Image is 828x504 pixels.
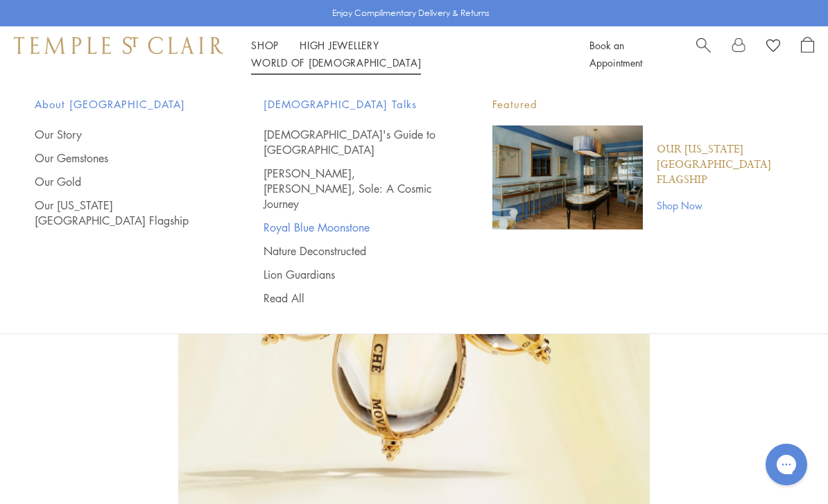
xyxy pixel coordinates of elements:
[332,6,490,20] p: Enjoy Complimentary Delivery & Returns
[657,142,793,188] a: Our [US_STATE][GEOGRAPHIC_DATA] Flagship
[759,439,814,490] iframe: Gorgias live chat messenger
[264,243,437,259] a: Nature Deconstructed
[35,127,208,142] a: Our Story
[35,150,208,166] a: Our Gemstones
[492,96,793,113] p: Featured
[766,37,780,58] a: View Wishlist
[657,198,793,213] a: Shop Now
[300,38,379,52] a: High JewelleryHigh Jewellery
[264,290,437,306] a: Read All
[35,174,208,189] a: Our Gold
[251,37,558,71] nav: Main navigation
[251,55,421,69] a: World of [DEMOGRAPHIC_DATA]World of [DEMOGRAPHIC_DATA]
[35,198,208,228] a: Our [US_STATE][GEOGRAPHIC_DATA] Flagship
[35,96,208,113] span: About [GEOGRAPHIC_DATA]
[251,38,279,52] a: ShopShop
[264,220,437,235] a: Royal Blue Moonstone
[264,267,437,282] a: Lion Guardians
[264,166,437,211] a: [PERSON_NAME], [PERSON_NAME], Sole: A Cosmic Journey
[589,38,642,69] a: Book an Appointment
[696,37,711,71] a: Search
[264,96,437,113] span: [DEMOGRAPHIC_DATA] Talks
[801,37,814,71] a: Open Shopping Bag
[14,37,223,53] img: Temple St. Clair
[264,127,437,157] a: [DEMOGRAPHIC_DATA]'s Guide to [GEOGRAPHIC_DATA]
